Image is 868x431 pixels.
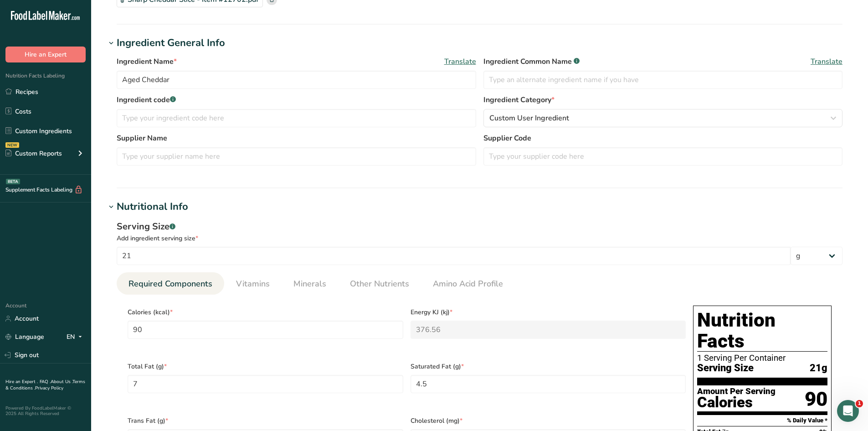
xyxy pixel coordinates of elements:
[697,415,827,426] section: % Daily Value *
[117,56,177,67] span: Ingredient Name
[856,400,863,407] span: 1
[40,379,51,385] a: FAQ .
[697,353,827,363] div: 1 Serving Per Container
[697,310,827,352] h1: Nutrition Facts
[5,149,62,158] div: Custom Reports
[433,278,503,290] span: Amino Acid Profile
[350,278,409,290] span: Other Nutrients
[35,385,63,391] a: Privacy Policy
[697,363,754,374] span: Serving Size
[5,47,86,62] button: Hire an Expert
[483,147,843,166] input: Type your supplier code here
[483,94,843,105] label: Ingredient Category
[805,387,827,411] div: 90
[5,142,19,148] div: NEW
[117,94,476,105] label: Ingredient code
[117,199,188,214] div: Nutritional Info
[483,71,843,89] input: Type an alternate ingredient name if you have
[67,332,86,343] div: EN
[117,234,842,243] div: Add ingredient serving size
[236,278,270,290] span: Vitamins
[117,247,791,265] input: Type your serving size here
[6,179,20,184] div: BETA
[811,56,842,67] span: Translate
[483,56,580,67] span: Ingredient Common Name
[5,405,86,416] div: Powered By FoodLabelMaker © 2025 All Rights Reserved
[411,416,686,426] span: Cholesterol (mg)
[128,362,403,371] span: Total Fat (g)
[117,133,476,144] label: Supplier Name
[117,109,476,127] input: Type your ingredient code here
[5,379,85,391] a: Terms & Conditions .
[810,363,827,374] span: 21g
[51,379,72,385] a: About Us .
[128,307,403,317] span: Calories (kcal)
[837,400,859,422] iframe: Intercom live chat
[483,109,843,127] button: Custom User Ingredient
[411,307,686,317] span: Energy KJ (kj)
[117,220,842,234] div: Serving Size
[293,278,326,290] span: Minerals
[411,362,686,371] span: Saturated Fat (g)
[697,387,776,396] div: Amount Per Serving
[489,113,569,124] span: Custom User Ingredient
[697,396,776,409] div: Calories
[444,56,476,67] span: Translate
[128,416,403,426] span: Trans Fat (g)
[128,278,212,290] span: Required Components
[5,379,38,385] a: Hire an Expert .
[117,71,476,89] input: Type your ingredient name here
[117,36,225,51] div: Ingredient General Info
[5,329,44,345] a: Language
[117,147,476,166] input: Type your supplier name here
[483,133,843,144] label: Supplier Code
